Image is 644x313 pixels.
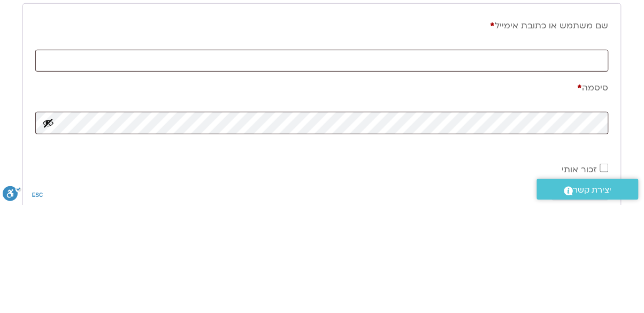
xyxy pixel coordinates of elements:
strong: שגיאה: [560,29,588,41]
label: סיסמה [35,186,609,205]
a: צרו קשר [229,6,274,26]
h2: התחברות [22,72,622,92]
a: קורסים ופעילות [389,6,469,26]
button: להציג סיסמה [42,225,54,237]
img: תודעה בריאה [572,8,619,24]
a: תמכו בנו [178,6,221,26]
a: מי אנחנו [477,6,529,26]
span: זכור אותי [562,272,597,284]
a: מועדון תודעה בריאה [282,6,381,26]
span: התחברות [51,9,96,21]
li: נדרש שם משתמש. [42,28,588,43]
a: יצירת קשר [537,287,639,308]
input: זכור אותי [600,272,609,280]
span: יצירת קשר [573,291,612,306]
a: התחברות [48,6,112,24]
label: שם משתמש או כתובת אימייל [35,124,609,143]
